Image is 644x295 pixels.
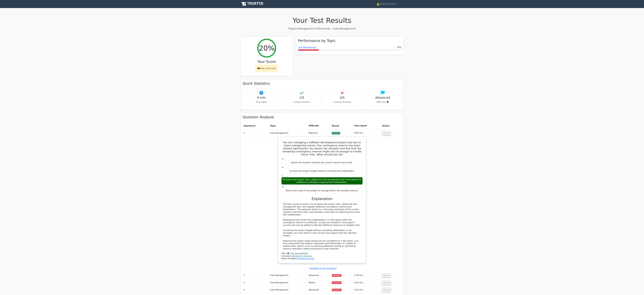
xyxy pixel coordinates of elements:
[240,27,404,30] p: Project Management Professional - Cost Management
[282,186,284,188] span: d.
[382,273,391,277] button: Review
[281,188,363,193] div: Reduce the scope of the project to manage within the available reserve.
[332,281,341,284] span: Incorrect
[332,289,341,291] span: Incorrect
[281,177,363,185] div: Re-assess the project risks, update the risk management plan and request for additional contingen...
[243,60,291,64] h3: Your Score
[326,101,359,104] p: Incorrect Answers
[298,39,336,43] h3: Performance by Topic
[353,122,381,129] th: Time Spent
[255,65,278,72] div: Keep practicing!
[281,252,363,255] div: Topic:
[282,158,284,160] span: a.
[353,279,381,286] td: 0:20 min.
[371,2,404,7] a: [PERSON_NAME]
[281,160,363,165] div: Ignore the situation because you cannot request more funds.
[269,279,308,286] td: Cost Management
[281,141,363,156] h5: You are managing a software development project and due to some unexpected events, the contingenc...
[308,122,331,129] th: Difficulty
[269,129,308,137] td: Cost Management
[308,286,331,293] td: Advanced
[285,101,318,104] p: Correct Answers
[244,125,254,127] span: Question
[283,203,361,250] div: The best course of action is to re-assess the project risks, update the risk management plan, and...
[309,267,337,270] a: Feedback on this question?
[283,197,361,201] h3: Explanation
[382,288,391,292] button: Review
[308,129,331,137] td: Beginner
[281,252,363,260] div: Talent Triangle:
[269,122,308,129] th: Topic
[269,286,308,293] td: Cost Management
[353,272,381,279] td: 1:38 min.
[290,255,312,257] a: contingency reserves
[282,175,284,177] span: c.
[240,16,404,25] h1: Your Test Results
[308,272,331,279] td: Advanced
[243,286,269,293] td: 4
[243,115,401,119] h3: Question Analysis
[281,255,363,257] div: Concept:
[243,272,269,279] td: 2
[381,122,401,129] th: Action
[366,96,399,100] h4: Advanced
[332,132,340,134] span: Correct
[269,272,308,279] td: Cost Management
[332,274,341,277] span: Incorrect
[326,96,359,100] h4: 4/5
[297,257,314,260] a: business acumen
[382,281,391,285] button: Review
[245,96,278,100] h4: 4 min
[285,96,318,100] h4: 1/5
[281,169,363,174] div: Increase the project budget without consulting the stakeholders.
[282,166,284,168] span: b.
[397,46,401,49] span: 20%
[243,129,269,137] td: 1
[290,252,308,255] a: cost management
[308,279,331,286] td: Master
[245,101,278,104] p: Time Taken
[243,279,269,286] td: 3
[366,101,399,104] p: Difficulty
[243,122,269,129] th: #
[353,286,381,293] td: 0:14 min.
[353,129,381,137] td: 0:56 min.
[331,122,353,129] th: Result
[259,44,274,52] h2: 20%
[298,46,316,49] a: Cost Management
[382,131,391,135] button: Review
[243,81,401,86] h3: Quick Statistics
